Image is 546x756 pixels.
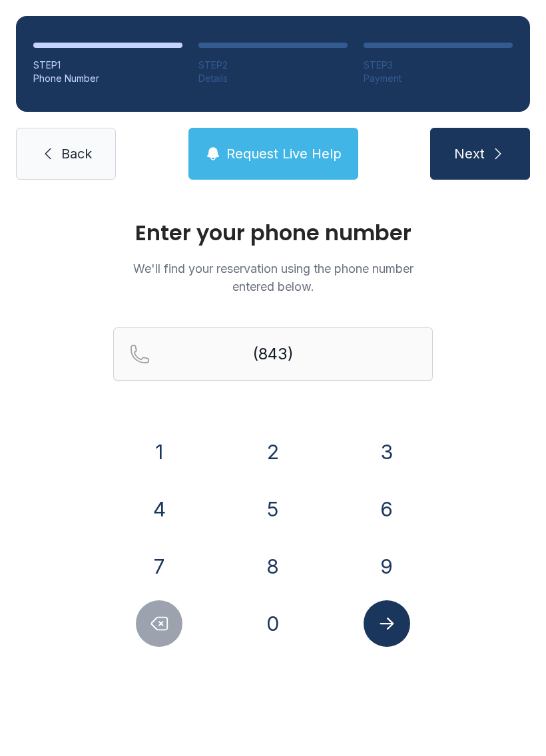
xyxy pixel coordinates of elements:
button: 4 [136,486,182,532]
div: Payment [364,72,513,85]
button: 8 [250,543,296,590]
div: STEP 3 [364,59,513,72]
div: STEP 1 [33,59,182,72]
h1: Enter your phone number [113,222,433,244]
button: 0 [250,600,296,647]
p: We'll find your reservation using the phone number entered below. [113,260,433,295]
button: 2 [250,429,296,475]
span: Back [61,144,92,163]
input: Reservation phone number [113,327,433,381]
button: 3 [364,429,410,475]
button: 9 [364,543,410,590]
div: Details [198,72,348,85]
button: Submit lookup form [364,600,410,647]
button: Delete number [136,600,182,647]
button: 1 [136,429,182,475]
button: 5 [250,486,296,532]
span: Request Live Help [226,144,342,163]
span: Next [454,144,485,163]
div: Phone Number [33,72,182,85]
div: STEP 2 [198,59,348,72]
button: 6 [364,486,410,532]
button: 7 [136,543,182,590]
